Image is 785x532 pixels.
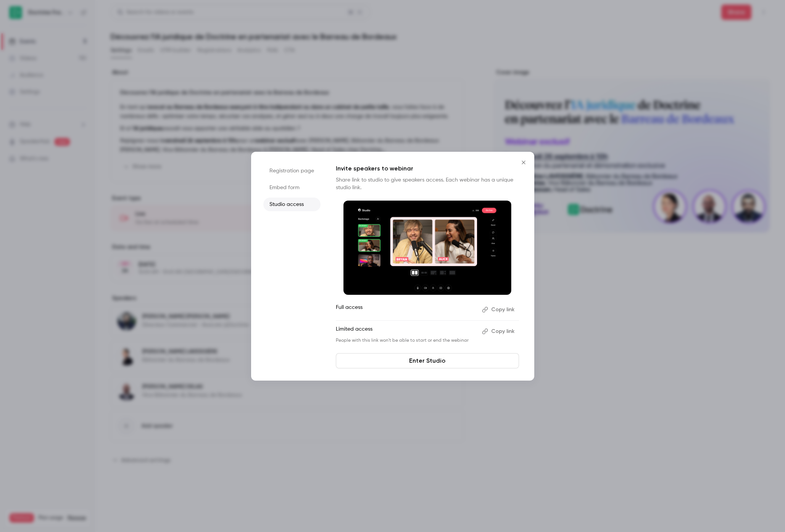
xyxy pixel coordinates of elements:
li: Embed form [263,181,321,194]
button: Copy link [479,304,519,316]
img: Invite speakers to webinar [343,201,511,295]
p: Limited access [336,325,476,338]
li: Studio access [263,198,321,211]
p: Share link to studio to give speakers access. Each webinar has a unique studio link. [336,176,519,191]
button: Close [516,155,531,170]
p: Full access [336,304,476,316]
button: Copy link [479,325,519,338]
li: Registration page [263,164,321,178]
p: Invite speakers to webinar [336,164,519,173]
a: Enter Studio [336,353,519,368]
p: People with this link won't be able to start or end the webinar [336,338,476,344]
